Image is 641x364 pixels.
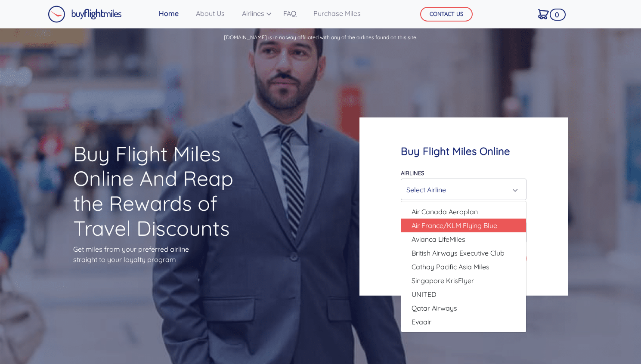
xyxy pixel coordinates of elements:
span: Avianca LifeMiles [412,234,465,244]
span: Qatar Airways [412,303,457,313]
label: Airlines [401,170,424,176]
h4: Buy Flight Miles Online [401,145,526,157]
p: Get miles from your preferred airline straight to your loyalty program [73,244,247,265]
a: Airlines [238,5,269,22]
span: Air France/KLM Flying Blue [412,220,497,231]
span: Evaair [412,317,431,327]
span: 0 [550,9,566,21]
h1: Buy Flight Miles Online And Reap the Rewards of Travel Discounts [73,142,247,241]
a: About Us [192,5,228,22]
button: CONTACT US [420,7,473,22]
img: Buy Flight Miles Logo [48,6,122,23]
span: UNITED [412,289,437,299]
a: Buy Flight Miles Logo [48,3,122,25]
div: Select Airline [406,182,516,198]
img: Cart [538,9,549,19]
a: Purchase Miles [310,5,364,22]
button: Select Airline [401,179,526,200]
span: Cathay Pacific Asia Miles [412,262,489,272]
a: Home [155,5,182,22]
span: British Airways Executive Club [412,248,505,258]
span: Air Canada Aeroplan [412,207,478,217]
a: FAQ [280,5,300,22]
a: 0 [535,5,552,23]
span: Singapore KrisFlyer [412,275,474,286]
